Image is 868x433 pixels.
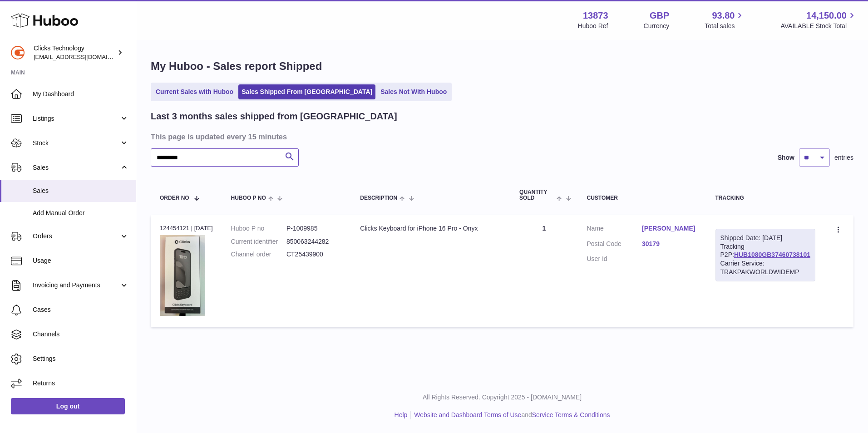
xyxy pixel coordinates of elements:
[377,84,450,99] a: Sales Not With Huboo
[231,237,286,246] dt: Current identifier
[395,411,408,418] a: Help
[33,305,129,314] span: Cases
[33,379,129,388] span: Returns
[587,195,697,201] div: Customer
[519,189,554,201] span: Quantity Sold
[712,10,735,22] span: 93.80
[231,195,266,201] span: Huboo P no
[33,187,129,195] span: Sales
[414,411,521,418] a: Website and Dashboard Terms of Use
[151,132,851,142] h3: This page is updated every 15 minutes
[587,240,642,251] dt: Postal Code
[151,59,853,74] h1: My Huboo - Sales report Shipped
[153,84,237,99] a: Current Sales with Huboo
[151,110,397,123] h2: Last 3 months sales shipped from [GEOGRAPHIC_DATA]
[286,250,342,259] dd: CT25439900
[720,234,810,242] div: Shipped Date: [DATE]
[720,259,810,276] div: Carrier Service: TRAKPAKWORLDWIDEMP
[734,251,810,258] a: HUB1080GB37460738101
[715,195,815,201] div: Tracking
[583,10,608,22] strong: 13873
[33,163,119,172] span: Sales
[705,22,745,30] span: Total sales
[160,195,189,201] span: Order No
[231,250,286,259] dt: Channel order
[33,330,129,339] span: Channels
[34,53,133,60] span: [EMAIL_ADDRESS][DOMAIN_NAME]
[33,209,129,217] span: Add Manual Order
[231,224,286,233] dt: Huboo P no
[532,411,610,418] a: Service Terms & Conditions
[33,114,119,123] span: Listings
[780,10,857,30] a: 14,150.00 AVAILABLE Stock Total
[587,224,642,235] dt: Name
[11,398,125,414] a: Log out
[34,44,115,61] div: Clicks Technology
[715,229,815,281] div: Tracking P2P:
[160,224,213,232] div: 124454121 | [DATE]
[650,10,669,22] strong: GBP
[33,354,129,363] span: Settings
[411,411,610,419] li: and
[705,10,745,30] a: 93.80 Total sales
[33,232,119,241] span: Orders
[587,255,642,263] dt: User Id
[360,224,501,233] div: Clicks Keyboard for iPhone 16 Pro - Onyx
[778,153,794,162] label: Show
[806,10,847,22] span: 14,150.00
[834,153,853,162] span: entries
[11,46,25,59] img: internalAdmin-13873@internal.huboo.com
[642,224,697,233] a: [PERSON_NAME]
[286,237,342,246] dd: 850063244282
[160,235,205,316] img: 1726151885.jpg
[510,215,577,327] td: 1
[33,256,129,265] span: Usage
[33,281,119,290] span: Invoicing and Payments
[143,393,861,402] p: All Rights Reserved. Copyright 2025 - [DOMAIN_NAME]
[33,139,119,148] span: Stock
[578,22,608,30] div: Huboo Ref
[642,240,697,248] a: 30179
[360,195,397,201] span: Description
[780,22,857,30] span: AVAILABLE Stock Total
[286,224,342,233] dd: P-1009985
[238,84,375,99] a: Sales Shipped From [GEOGRAPHIC_DATA]
[644,22,670,30] div: Currency
[33,90,129,98] span: My Dashboard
